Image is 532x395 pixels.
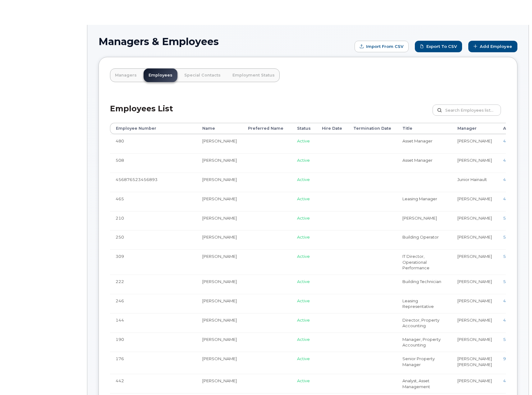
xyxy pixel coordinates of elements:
td: Manager, Property Accounting [397,332,452,352]
a: Special Contacts [179,68,226,82]
td: [PERSON_NAME] [197,275,242,294]
span: Active [297,177,310,182]
span: Active [297,216,310,221]
span: Active [297,298,310,303]
li: [PERSON_NAME] [457,253,492,259]
td: Asset Manager [397,153,452,173]
td: Director, Property Accounting [397,313,452,332]
td: 309 [110,249,197,275]
td: [PERSON_NAME] [397,211,452,230]
td: 442 [110,374,197,393]
td: [PERSON_NAME] [197,294,242,313]
td: [PERSON_NAME] [197,211,242,230]
td: 465 [110,192,197,211]
li: [PERSON_NAME] [457,215,492,221]
span: Active [297,337,310,342]
th: Title [397,123,452,134]
td: [PERSON_NAME] [197,352,242,374]
li: [PERSON_NAME] [457,317,492,323]
td: 144 [110,313,197,332]
span: Active [297,254,310,259]
td: 210 [110,211,197,230]
td: 456876523456893 [110,173,197,192]
li: [PERSON_NAME] [457,298,492,304]
li: [PERSON_NAME] [457,157,492,163]
a: Add Employee [468,41,517,52]
span: Active [297,318,310,323]
td: [PERSON_NAME] [197,249,242,275]
li: [PERSON_NAME] [457,196,492,202]
td: [PERSON_NAME] [197,374,242,393]
td: 508 [110,153,197,173]
td: Leasing Representative [397,294,452,313]
span: Active [297,158,310,163]
td: 222 [110,275,197,294]
a: Managers [110,68,142,82]
h2: Employees List [110,105,173,123]
td: [PERSON_NAME] [197,313,242,332]
li: [PERSON_NAME] [457,378,492,384]
th: Employee Number [110,123,197,134]
td: 480 [110,134,197,153]
span: Active [297,279,310,284]
span: Active [297,235,310,239]
td: 176 [110,352,197,374]
td: [PERSON_NAME] [197,192,242,211]
td: 246 [110,294,197,313]
th: Manager [452,123,498,134]
th: Name [197,123,242,134]
span: Active [297,196,310,201]
a: Employment Status [227,68,280,82]
span: Active [297,356,310,361]
span: Active [297,378,310,383]
td: Asset Manager [397,134,452,153]
td: IT Director, Operational Performance [397,249,452,275]
th: Hire Date [316,123,348,134]
td: Leasing Manager [397,192,452,211]
li: [PERSON_NAME] [457,234,492,240]
td: Analyst, Asset Management [397,374,452,393]
td: 190 [110,332,197,352]
li: [PERSON_NAME] [457,279,492,285]
td: Building Operator [397,230,452,249]
td: [PERSON_NAME] [197,230,242,249]
a: Export to CSV [415,41,462,52]
li: [PERSON_NAME] [457,356,492,362]
td: [PERSON_NAME] [197,173,242,192]
td: Senior Property Manager [397,352,452,374]
h1: Managers & Employees [99,36,351,47]
td: 250 [110,230,197,249]
td: [PERSON_NAME] [197,134,242,153]
td: [PERSON_NAME] [197,153,242,173]
td: Building Technician [397,275,452,294]
th: Preferred Name [242,123,291,134]
a: Employees [144,68,177,82]
th: Status [291,123,316,134]
td: [PERSON_NAME] [197,332,242,352]
th: Termination Date [348,123,397,134]
li: [PERSON_NAME] [457,138,492,144]
span: Active [297,138,310,143]
form: Import from CSV [355,41,409,52]
li: [PERSON_NAME] [457,362,492,368]
li: Junior Hainault [457,177,492,183]
li: [PERSON_NAME] [457,337,492,342]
